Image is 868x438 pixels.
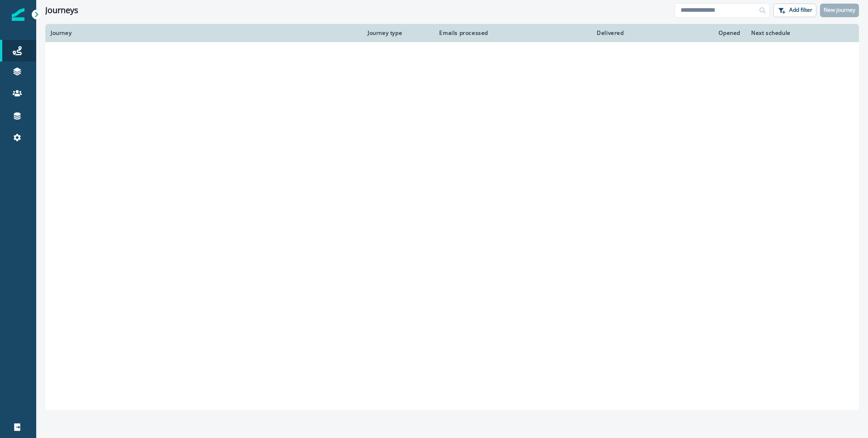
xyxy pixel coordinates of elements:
[499,29,624,37] div: Delivered
[773,4,816,17] button: Add filter
[368,29,425,37] div: Journey type
[45,5,78,15] h1: Journeys
[824,7,855,13] p: New journey
[51,29,357,37] div: Journey
[751,29,831,37] div: Next schedule
[12,8,24,21] img: Inflection
[635,29,740,37] div: Opened
[789,7,812,13] p: Add filter
[820,4,859,17] button: New journey
[436,29,488,37] div: Emails processed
